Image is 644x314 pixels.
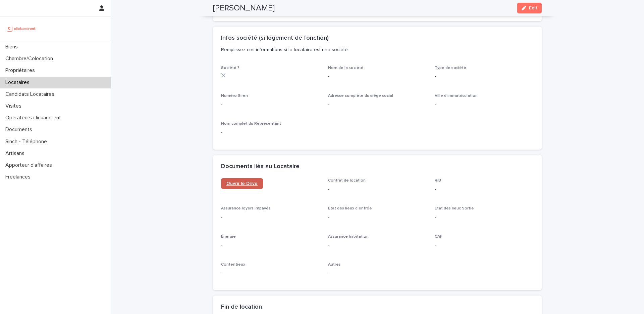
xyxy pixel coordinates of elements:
[435,235,442,239] span: CAF
[529,6,537,10] span: Edit
[3,55,58,62] p: Chambre/Colocation
[221,242,320,249] p: -
[435,206,474,210] span: État des lieux Sortie
[435,73,534,80] p: -
[328,263,341,267] span: Autres
[221,101,320,108] p: -
[221,94,248,98] span: Numéro Siren
[221,163,300,170] h2: Documents liés au Locataire
[435,214,534,221] p: -
[226,181,258,186] span: Ouvrir le Drive
[435,179,441,183] span: RiB
[221,47,531,53] p: Remplissez ces informations si le locataire est une société
[435,101,534,108] p: -
[435,242,534,249] p: -
[435,66,466,70] span: Type de société
[221,122,281,126] span: Nom complet du Représentant
[221,129,320,136] p: -
[3,174,36,180] p: Freelances
[328,214,427,221] p: -
[435,94,478,98] span: Ville d'immatriculation
[328,242,427,249] p: -
[221,178,263,189] a: Ouvrir le Drive
[328,235,369,239] span: Assurance habitation
[221,235,236,239] span: Énergie
[3,139,52,145] p: Sinch - Téléphone
[328,186,427,193] p: -
[328,270,427,277] p: -
[328,206,372,210] span: État des lieux d'entrée
[3,162,57,168] p: Apporteur d'affaires
[221,35,329,42] h2: Infos société (si logement de fonction)
[3,115,66,121] p: Operateurs clickandrent
[3,103,27,109] p: Visites
[3,91,60,97] p: Candidats Locataires
[221,206,271,210] span: Assurance loyers impayés
[3,44,23,50] p: Biens
[328,101,427,108] p: -
[221,214,320,221] p: -
[328,66,364,70] span: Nom de la société
[213,3,275,13] h2: [PERSON_NAME]
[328,94,393,98] span: Adresse complète du siège social
[221,270,320,277] p: -
[517,3,542,13] button: Edit
[221,66,239,70] span: Société ?
[221,304,262,311] h2: Fin de location
[328,179,366,183] span: Contrat de location
[3,150,30,157] p: Artisans
[328,73,427,80] p: -
[435,186,534,193] p: -
[3,126,38,133] p: Documents
[5,22,38,35] img: UCB0brd3T0yccxBKYDjQ
[3,79,35,86] p: Locataires
[3,67,40,74] p: Propriétaires
[221,263,245,267] span: Contentieux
